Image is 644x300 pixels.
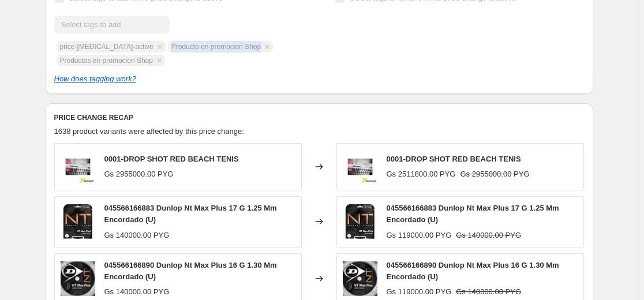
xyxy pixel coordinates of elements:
[104,155,239,163] span: 0001-DROP SHOT RED BEACH TENIS
[61,204,95,239] img: 6a38794f759f9779d69bdc4730069525_80x.jpg
[104,204,277,224] span: 045566166883 Dunlop Nt Max Plus 17 G 1.25 Mm Encordado (U)
[104,168,174,180] div: Gs 2955000.00 PYG
[61,149,95,184] img: d6e0368d58148c6ad460601ded0ac417_80x.jpg
[54,74,136,83] a: How does tagging work?
[343,204,377,239] img: 6a38794f759f9779d69bdc4730069525_80x.jpg
[343,149,377,184] img: d6e0368d58148c6ad460601ded0ac417_80x.jpg
[104,261,277,281] span: 045566166890 Dunlop Nt Max Plus 16 G 1.30 Mm Encordado (U)
[54,127,244,136] span: 1638 product variants were affected by this price change:
[387,230,452,241] div: Gs 119000.00 PYG
[456,230,521,241] strike: Gs 140000.00 PYG
[387,168,456,180] div: Gs 2511800.00 PYG
[61,261,95,296] img: 78aaafca99568984c9afd99381515dad_80x.jpg
[387,286,452,298] div: Gs 119000.00 PYG
[460,168,529,180] strike: Gs 2955000.00 PYG
[104,230,170,241] div: Gs 140000.00 PYG
[387,261,559,281] span: 045566166890 Dunlop Nt Max Plus 16 G 1.30 Mm Encordado (U)
[456,286,521,298] strike: Gs 140000.00 PYG
[387,204,559,224] span: 045566166883 Dunlop Nt Max Plus 17 G 1.25 Mm Encordado (U)
[343,261,377,296] img: 78aaafca99568984c9afd99381515dad_80x.jpg
[104,286,170,298] div: Gs 140000.00 PYG
[387,155,521,163] span: 0001-DROP SHOT RED BEACH TENIS
[54,113,584,122] h6: PRICE CHANGE RECAP
[54,16,170,34] input: Select tags to add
